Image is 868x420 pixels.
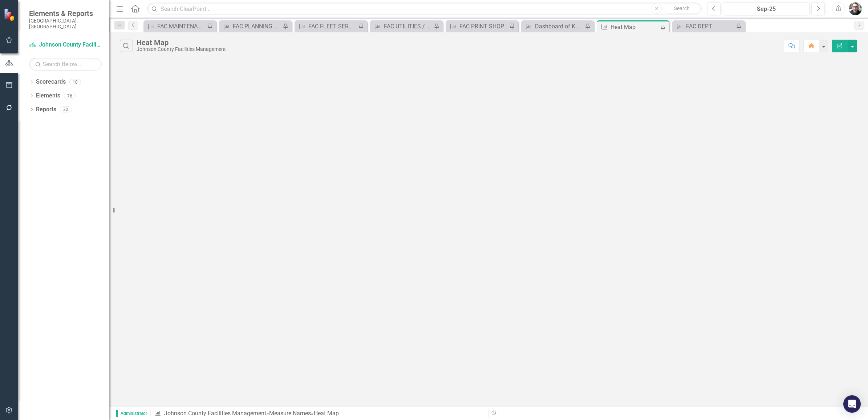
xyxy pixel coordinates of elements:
a: FAC PLANNING DESIGN & CONSTRUCTION [221,22,281,31]
div: Sep-25 [725,5,807,13]
span: Search [674,5,690,11]
div: FAC FLEET SERVICES [308,22,356,31]
a: Elements [36,92,60,100]
a: Measure Names [269,410,311,417]
a: FAC UTILITIES / ENERGY MANAGEMENT [372,22,432,31]
div: Open Intercom Messenger [843,395,861,413]
button: Sep-25 [723,2,810,15]
div: Heat Map [137,39,226,47]
div: FAC PLANNING DESIGN & CONSTRUCTION [233,22,281,31]
small: [GEOGRAPHIC_DATA], [GEOGRAPHIC_DATA] [29,18,102,30]
a: Johnson County Facilities Management [29,41,102,49]
div: Heat Map [314,410,339,417]
div: 32 [60,107,72,113]
div: FAC UTILITIES / ENERGY MANAGEMENT [384,22,432,31]
div: FAC DEPT [686,22,734,31]
div: 10 [69,79,81,85]
a: FAC FLEET SERVICES [296,22,356,31]
div: FAC PRINT SHOP [459,22,507,31]
a: Reports [36,105,56,114]
a: FAC PRINT SHOP [447,22,507,31]
div: Heat Map [611,23,658,32]
div: Johnson County Facilities Management [137,47,226,52]
div: Dashboard of Key Performance Indicators Annual for Budget 2026 [535,22,583,31]
div: 76 [64,93,76,99]
a: Scorecards [36,78,66,86]
input: Search ClearPoint... [147,3,702,15]
a: FAC DEPT [674,22,734,31]
span: Elements & Reports [29,9,102,18]
img: John Beaudoin [849,2,862,15]
div: » » [154,409,483,418]
button: Search [664,4,700,14]
a: FAC MAINTENANCE [145,22,205,31]
img: ClearPoint Strategy [4,8,16,21]
input: Search Below... [29,58,102,71]
span: Administrator [116,410,150,417]
a: Johnson County Facilities Management [164,410,266,417]
a: Dashboard of Key Performance Indicators Annual for Budget 2026 [523,22,583,31]
div: FAC MAINTENANCE [157,22,205,31]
